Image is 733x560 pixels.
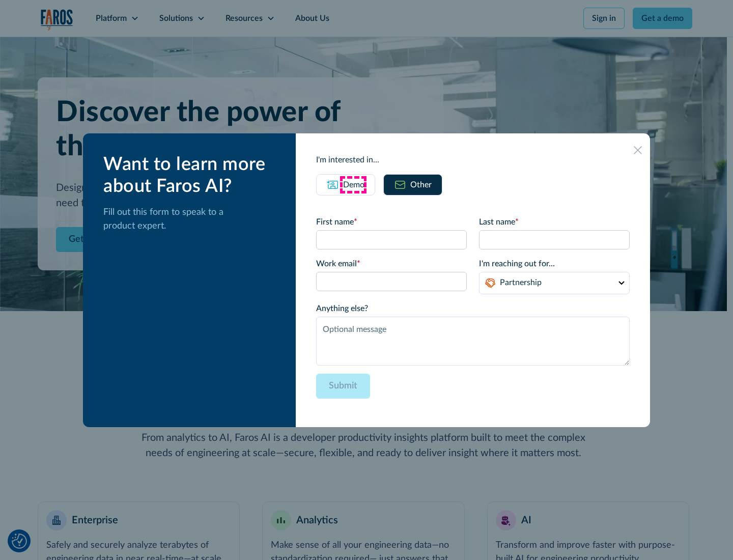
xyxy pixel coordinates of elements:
[316,154,630,166] div: I'm interested in...
[316,302,630,315] label: Anything else?
[479,258,630,270] label: I'm reaching out for...
[103,206,279,233] p: Fill out this form to speak to a product expert.
[410,179,432,191] div: Other
[343,179,364,191] div: Demo
[479,216,630,228] label: Last name
[316,216,630,407] form: Email Form
[316,258,467,270] label: Work email
[316,374,370,399] input: Submit
[316,216,467,228] label: First name
[103,154,279,198] div: Want to learn more about Faros AI?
